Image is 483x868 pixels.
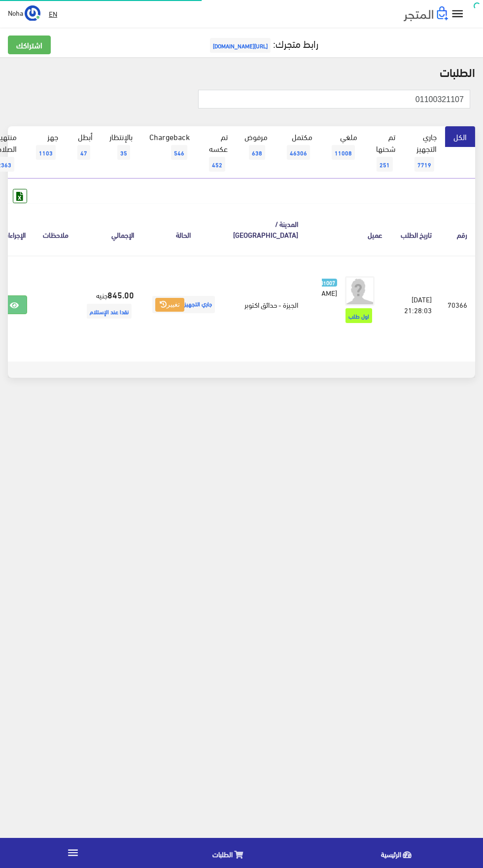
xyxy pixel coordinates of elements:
[276,126,321,167] a: مكتمل46306
[101,126,141,167] a: بالإنتظار35
[381,848,401,860] span: الرئيسية
[366,126,404,179] a: تم شحنها251
[146,840,314,866] a: الطلبات
[440,203,475,255] th: رقم
[209,157,225,172] span: 452
[49,7,57,20] u: EN
[207,34,318,52] a: رابط متجرك:[URL][DOMAIN_NAME]
[390,203,440,255] th: تاريخ الطلب
[345,308,372,323] span: اول طلب
[142,203,225,255] th: الحالة
[377,157,393,172] span: 251
[314,840,483,866] a: الرئيسية
[404,6,448,21] img: .
[404,126,445,179] a: جاري التجهيز7719
[171,145,187,160] span: 546
[390,255,440,354] td: [DATE] 21:28:03
[198,126,236,179] a: تم عكسه452
[117,145,130,160] span: 35
[67,846,79,859] i: 
[152,296,215,313] span: جاري التجهيز
[155,298,184,312] button: تغيير
[25,5,40,21] img: ...
[450,7,465,21] i: 
[8,65,475,78] h2: الطلبات
[35,203,76,255] th: ملاحظات
[306,203,390,255] th: عميل
[210,38,271,53] span: [URL][DOMAIN_NAME]
[287,145,310,160] span: 46306
[67,126,101,167] a: أبطل47
[45,5,61,23] a: EN
[445,126,475,147] a: الكل
[8,5,40,21] a: ... Noha
[225,255,306,354] td: الجيزة - حدائق اكتوبر
[25,126,67,167] a: جهز1103
[77,145,90,160] span: 47
[332,145,355,160] span: 11008
[107,288,134,301] strong: 845.00
[414,157,434,172] span: 7719
[249,145,265,160] span: 638
[321,126,366,167] a: ملغي11008
[76,255,142,354] td: جنيه
[8,36,51,54] a: اشتراكك
[318,279,337,287] span: 31007
[36,145,56,160] span: 1103
[322,276,337,298] a: 31007 [PERSON_NAME]
[76,203,142,255] th: اﻹجمالي
[225,203,306,255] th: المدينة / [GEOGRAPHIC_DATA]
[87,304,132,319] span: نقدا عند الإستلام
[212,848,233,860] span: الطلبات
[345,276,375,306] img: avatar.png
[198,90,470,108] input: بحث ( رقم الطلب, رقم الهاتف, الإسم, البريد اﻹلكتروني )...
[141,126,198,167] a: Chargeback546
[440,255,475,354] td: 70366
[236,126,276,167] a: مرفوض638
[8,6,23,19] span: Noha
